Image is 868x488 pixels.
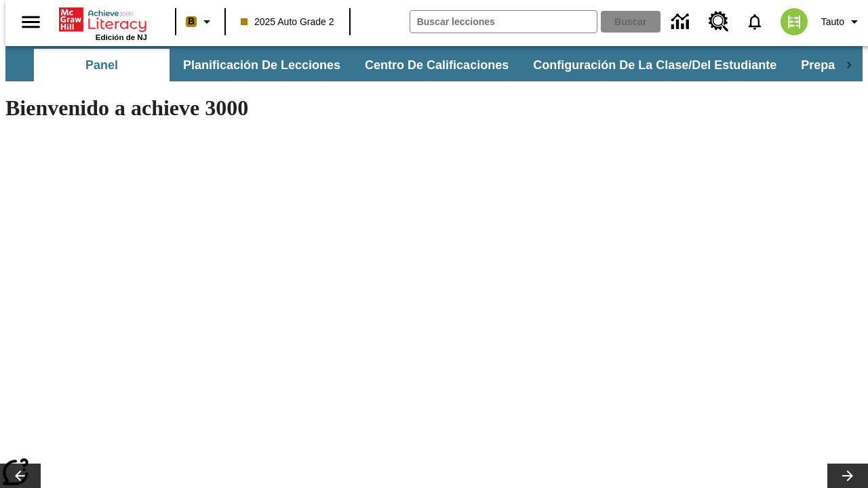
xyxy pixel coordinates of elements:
[241,15,334,29] span: 2025 Auto Grade 2
[816,9,868,34] button: Perfil/Configuración
[33,49,835,81] div: Subbarra de navegación
[354,49,519,81] button: Centro de calificaciones
[34,49,170,81] button: Panel
[663,3,701,41] a: Centro de información
[772,4,816,39] button: Escoja un nuevo avatar
[59,5,147,41] div: Portada
[781,8,808,35] img: avatar image
[410,11,597,33] input: Buscar campo
[827,464,868,488] button: Carrusel de lecciones, seguir
[188,13,195,30] span: B
[11,2,51,42] button: Abrir el menú lateral
[737,4,772,39] a: Notificaciones
[835,49,863,81] div: Pestañas siguientes
[821,15,844,29] span: Tauto
[59,6,147,33] a: Portada
[172,49,351,81] button: Planificación de lecciones
[96,33,147,41] span: Edición de NJ
[522,49,787,81] button: Configuración de la clase/del estudiante
[701,3,737,40] a: Centro de recursos, Se abrirá en una pestaña nueva.
[5,96,591,121] h1: Bienvenido a achieve 3000
[180,9,220,34] button: Boost El color de la clase es anaranjado claro. Cambiar el color de la clase.
[5,46,863,81] div: Subbarra de navegación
